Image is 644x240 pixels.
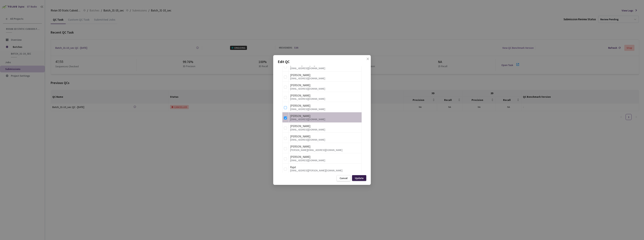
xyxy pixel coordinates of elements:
div: [PERSON_NAME] [290,144,360,149]
div: [EMAIL_ADDRESS][DOMAIN_NAME] [290,77,360,80]
div: [PERSON_NAME] [290,155,360,159]
div: [EMAIL_ADDRESS][DOMAIN_NAME] [290,88,360,90]
div: [EMAIL_ADDRESS][DOMAIN_NAME] [290,108,360,111]
div: [EMAIL_ADDRESS][DOMAIN_NAME] [290,118,360,121]
div: [PERSON_NAME] [290,124,360,128]
div: [EMAIL_ADDRESS][DOMAIN_NAME] [290,128,360,131]
div: [PERSON_NAME] [290,103,360,108]
div: Cancel [340,177,348,180]
div: [PERSON_NAME] [290,83,360,88]
div: [PERSON_NAME][EMAIL_ADDRESS][DOMAIN_NAME] [290,149,360,151]
div: [EMAIL_ADDRESS][PERSON_NAME][DOMAIN_NAME] [290,169,360,172]
div: [PERSON_NAME] [290,134,360,139]
div: Update [355,177,363,180]
button: Close [363,57,369,63]
p: Edit QC [278,59,366,64]
div: Rajat [290,165,360,169]
div: [PERSON_NAME] [290,93,360,98]
span: close [366,57,369,68]
div: [EMAIL_ADDRESS][DOMAIN_NAME] [290,139,360,141]
div: [EMAIL_ADDRESS][DOMAIN_NAME] [290,98,360,100]
div: [PERSON_NAME] [290,73,360,77]
div: [EMAIL_ADDRESS][DOMAIN_NAME] [290,159,360,162]
div: [PERSON_NAME] [290,114,360,118]
div: [EMAIL_ADDRESS][DOMAIN_NAME] [290,67,360,70]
